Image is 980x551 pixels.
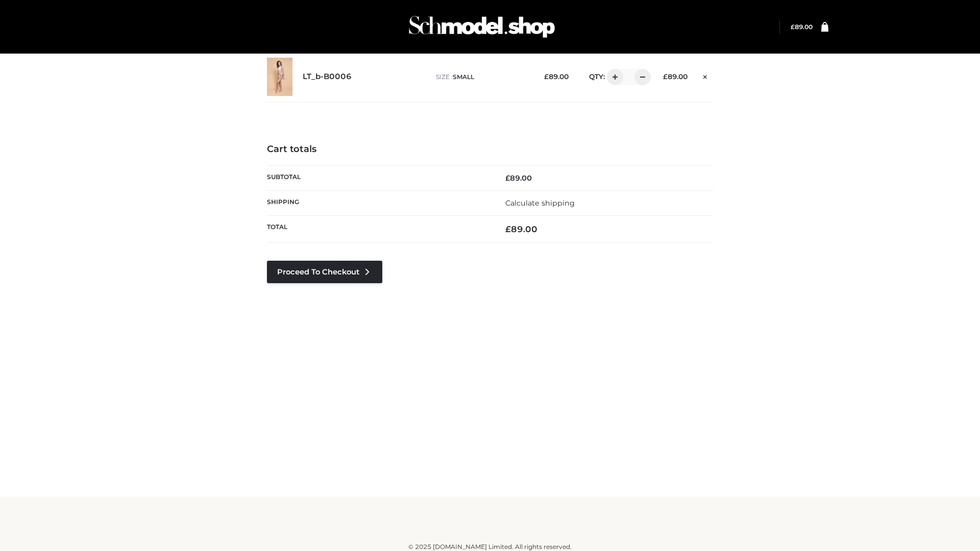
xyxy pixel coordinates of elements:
h4: Cart totals [267,144,713,155]
bdi: 89.00 [505,173,532,183]
a: £89.00 [791,23,813,31]
div: QTY: [579,69,647,85]
bdi: 89.00 [505,224,537,234]
span: £ [663,72,668,81]
p: size : [436,72,528,82]
th: Total [267,216,490,243]
a: Proceed to Checkout [267,261,382,283]
bdi: 89.00 [544,72,569,81]
a: Remove this item [698,69,713,82]
th: Shipping [267,190,490,215]
span: SMALL [453,73,474,81]
span: £ [544,72,549,81]
span: £ [505,173,510,183]
span: £ [505,224,511,234]
th: Subtotal [267,165,490,190]
span: £ [791,23,795,31]
img: Schmodel Admin 964 [405,7,558,47]
img: LT_b-B0006 - SMALL [267,58,292,96]
a: Calculate shipping [505,198,575,208]
bdi: 89.00 [791,23,813,31]
a: LT_b-B0006 [303,72,352,82]
bdi: 89.00 [663,72,688,81]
